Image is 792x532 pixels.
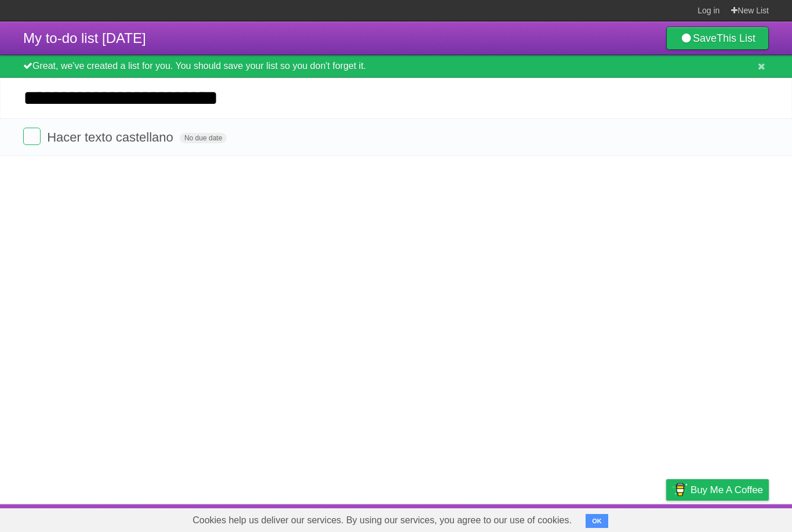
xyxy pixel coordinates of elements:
[672,480,688,500] img: Buy me a coffee
[691,480,763,500] span: Buy me a coffee
[666,27,769,50] a: SaveThis List
[180,133,227,143] span: No due date
[717,32,755,44] b: This List
[47,130,176,144] span: Hacer texto castellano
[666,479,769,501] a: Buy me a coffee
[23,30,146,46] span: My to-do list [DATE]
[612,507,637,529] a: Terms
[512,507,536,529] a: About
[23,128,41,145] label: Done
[696,507,769,529] a: Suggest a feature
[586,514,608,528] button: OK
[651,507,681,529] a: Privacy
[181,509,583,532] span: Cookies help us deliver our services. By using our services, you agree to our use of cookies.
[550,507,597,529] a: Developers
